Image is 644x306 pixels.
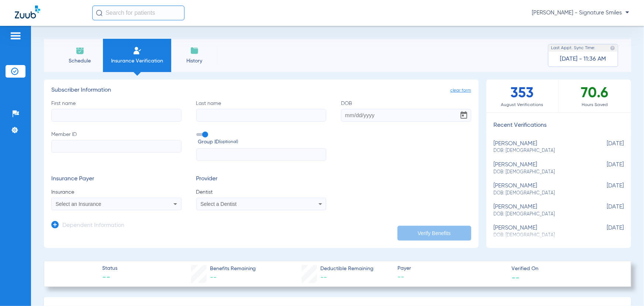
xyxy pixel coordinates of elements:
div: [PERSON_NAME] [494,204,587,217]
span: -- [210,274,217,281]
span: Insurance Verification [109,57,166,65]
span: [DATE] [587,204,624,217]
span: Schedule [62,57,97,65]
input: Member ID [51,140,182,153]
span: Payer [398,265,505,272]
div: [PERSON_NAME] [494,161,587,175]
span: [PERSON_NAME] - Signature Smiles [532,9,629,17]
span: History [177,57,212,65]
span: [DATE] [587,183,624,196]
div: 70.6 [559,79,631,112]
span: clear form [451,87,471,94]
input: DOBOpen calendar [341,109,471,122]
small: (optional) [220,138,238,146]
span: [DATE] - 11:36 AM [560,55,606,63]
span: DOB: [DEMOGRAPHIC_DATA] [494,190,587,197]
span: -- [512,273,520,281]
span: Insurance [51,188,182,196]
span: -- [320,274,327,281]
label: DOB [341,100,471,122]
span: Hours Saved [559,101,631,109]
h3: Subscriber Information [51,87,471,94]
span: [DATE] [587,140,624,154]
span: [DATE] [587,225,624,238]
img: History [190,46,199,55]
h3: Recent Verifications [486,122,631,129]
h3: Provider [196,176,327,183]
span: Dentist [196,188,327,196]
img: Manual Insurance Verification [133,46,142,55]
span: Select a Dentist [200,201,237,207]
img: hamburger-icon [10,31,21,40]
button: Verify Benefits [397,226,471,241]
input: First name [51,109,182,122]
img: last sync help info [610,45,615,51]
span: DOB: [DEMOGRAPHIC_DATA] [494,169,587,176]
h3: Dependent Information [62,222,124,229]
div: [PERSON_NAME] [494,225,587,238]
img: Search Icon [96,10,103,16]
label: Last name [196,100,327,122]
h3: Insurance Payer [51,176,182,183]
span: DOB: [DEMOGRAPHIC_DATA] [494,147,587,154]
input: Search for patients [92,6,185,20]
label: Member ID [51,131,182,161]
iframe: Chat Widget [607,271,644,306]
img: Schedule [76,46,85,55]
div: [PERSON_NAME] [494,183,587,196]
span: Select an Insurance [56,201,101,207]
div: [PERSON_NAME] [494,140,587,154]
span: Verified On [512,265,619,273]
span: Group ID [198,138,327,146]
input: Last name [196,109,327,122]
div: 353 [486,79,559,112]
span: Benefits Remaining [210,265,256,273]
span: -- [398,273,505,282]
label: First name [51,100,182,122]
span: August Verifications [486,101,558,109]
span: Status [102,265,117,272]
button: Open calendar [457,108,471,123]
img: Zuub Logo [15,6,40,18]
span: [DATE] [587,161,624,175]
span: Last Appt. Sync Time: [551,44,595,52]
span: -- [102,273,117,283]
span: DOB: [DEMOGRAPHIC_DATA] [494,211,587,218]
span: Deductible Remaining [320,265,373,273]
